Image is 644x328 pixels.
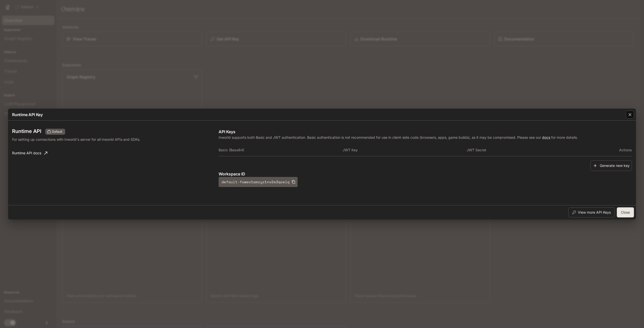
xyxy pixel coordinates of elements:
[591,144,632,156] th: Actions
[45,129,65,135] div: These keys will apply to your current workspace only
[10,148,49,158] a: Runtime API docs
[617,207,634,217] button: Close
[12,112,43,118] p: Runtime API Key
[542,135,550,139] a: docs
[219,129,632,135] p: API Keys
[219,171,632,177] p: Workspace ID
[219,177,298,187] button: default-fowev1amzys1nv2e3qoelq
[467,144,591,156] th: JWT Secret
[50,129,64,134] span: Default
[343,144,467,156] th: JWT Key
[590,160,632,171] button: Generate new key
[219,135,632,140] p: Inworld supports both Basic and JWT authentication. Basic authentication is not recommended for u...
[568,207,615,217] button: View more API Keys
[219,144,343,156] th: Basic (Base64)
[12,129,41,134] h3: Runtime API
[12,137,164,142] p: For setting up connections with Inworld's server for all Inworld APIs and SDKs.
